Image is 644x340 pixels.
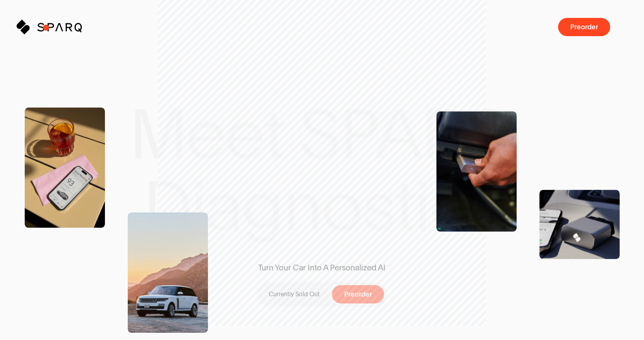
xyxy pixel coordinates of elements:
img: SPARQ Diagnostics being inserting into an OBD Port [436,112,517,232]
span: Preorder [570,24,598,31]
img: Range Rover Scenic Shot [128,212,208,333]
span: Preorder [344,291,372,298]
span: Turn Your Car Into A Personalized AI [244,262,400,273]
button: Preorder a SPARQ Diagnostics Device [558,18,610,36]
p: Currently Sold Out [269,290,320,298]
span: Turn Your Car Into A Personalized AI [258,262,385,273]
img: Product Shot of a SPARQ Diagnostics Device [539,190,620,259]
img: SPARQ app open in an iPhone on the Table [25,107,105,228]
button: Preorder [332,285,384,303]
